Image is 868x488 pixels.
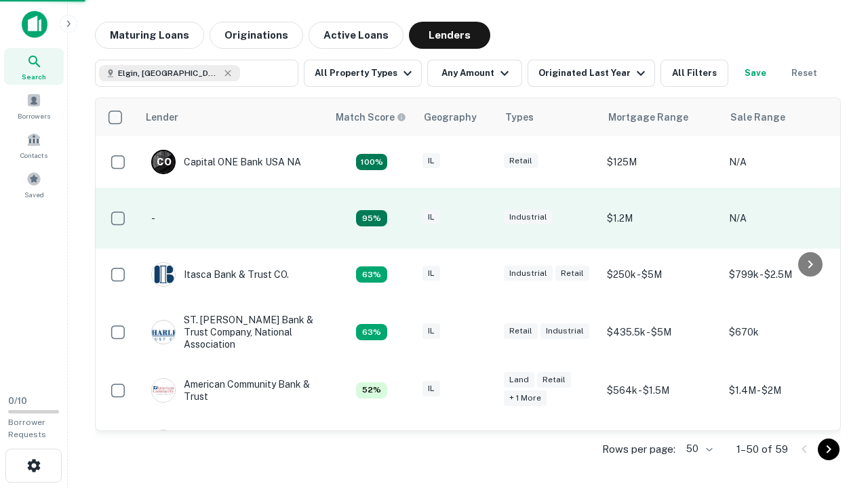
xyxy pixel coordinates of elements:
[22,11,47,38] img: capitalize-icon.png
[356,382,387,399] div: Capitalize uses an advanced AI algorithm to match your search with the best lender. The match sco...
[504,323,538,339] div: Retail
[681,439,715,459] div: 50
[818,439,840,460] button: Go to next page
[540,323,589,339] div: Industrial
[118,67,220,79] span: Elgin, [GEOGRAPHIC_DATA], [GEOGRAPHIC_DATA]
[734,60,777,87] button: Save your search to get updates of matches that match your search criteria.
[152,379,175,402] img: picture
[151,430,300,454] div: Republic Bank Of Chicago
[504,266,553,281] div: Industrial
[4,127,64,163] a: Contacts
[409,22,490,49] button: Lenders
[304,60,422,87] button: All Property Types
[722,98,844,136] th: Sale Range
[151,150,301,174] div: Capital ONE Bank USA NA
[504,153,538,169] div: Retail
[722,300,844,365] td: $670k
[152,430,175,453] img: picture
[555,266,589,281] div: Retail
[356,324,387,340] div: Capitalize uses an advanced AI algorithm to match your search with the best lender. The match sco...
[600,300,722,365] td: $435.5k - $5M
[730,109,785,125] div: Sale Range
[600,416,722,468] td: $500k - $880.5k
[783,60,826,87] button: Reset
[528,60,655,87] button: Originated Last Year
[600,365,722,416] td: $564k - $1.5M
[722,136,844,188] td: N/A
[157,155,171,169] p: C O
[422,323,440,339] div: IL
[22,71,46,82] span: Search
[4,87,64,124] a: Borrowers
[424,109,477,125] div: Geography
[152,321,175,344] img: picture
[416,98,497,136] th: Geography
[4,166,64,203] a: Saved
[722,249,844,300] td: $799k - $2.5M
[356,266,387,283] div: Capitalize uses an advanced AI algorithm to match your search with the best lender. The match sco...
[600,136,722,188] td: $125M
[138,98,328,136] th: Lender
[151,262,289,287] div: Itasca Bank & Trust CO.
[336,110,406,125] div: Capitalize uses an advanced AI algorithm to match your search with the best lender. The match sco...
[151,378,314,403] div: American Community Bank & Trust
[600,249,722,300] td: $250k - $5M
[422,153,440,169] div: IL
[4,48,64,85] a: Search
[722,365,844,416] td: $1.4M - $2M
[336,110,403,125] h6: Match Score
[24,189,44,200] span: Saved
[660,60,728,87] button: All Filters
[497,98,600,136] th: Types
[602,441,675,457] p: Rows per page:
[538,65,649,81] div: Originated Last Year
[151,211,155,226] p: -
[722,188,844,249] td: N/A
[736,441,788,457] p: 1–50 of 59
[504,209,553,225] div: Industrial
[600,98,722,136] th: Mortgage Range
[20,150,47,161] span: Contacts
[152,263,175,286] img: picture
[210,22,303,49] button: Originations
[537,372,571,388] div: Retail
[18,110,50,121] span: Borrowers
[328,98,416,136] th: Capitalize uses an advanced AI algorithm to match your search with the best lender. The match sco...
[356,210,387,226] div: Capitalize uses an advanced AI algorithm to match your search with the best lender. The match sco...
[427,60,522,87] button: Any Amount
[800,380,868,445] iframe: Chat Widget
[95,22,204,49] button: Maturing Loans
[608,109,688,125] div: Mortgage Range
[146,109,178,125] div: Lender
[8,396,27,406] span: 0 / 10
[309,22,403,49] button: Active Loans
[422,209,440,225] div: IL
[422,266,440,281] div: IL
[505,109,534,125] div: Types
[8,418,46,439] span: Borrower Requests
[504,372,534,388] div: Land
[422,381,440,396] div: IL
[722,416,844,468] td: N/A
[356,154,387,170] div: Capitalize uses an advanced AI algorithm to match your search with the best lender. The match sco...
[151,314,314,351] div: ST. [PERSON_NAME] Bank & Trust Company, National Association
[504,390,547,406] div: + 1 more
[600,188,722,249] td: $1.2M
